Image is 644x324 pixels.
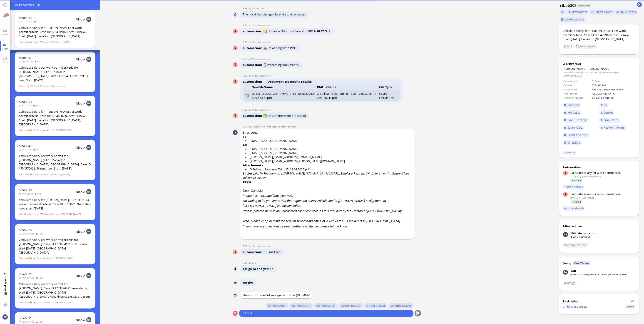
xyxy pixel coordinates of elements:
[243,193,412,208] p: I hope this message finds you well. I'm writing to let you know that the requested salary calcula...
[37,256,52,260] span: Case Workers
[563,125,584,130] a: Salary Calc.
[570,196,578,199] span: [DATE]
[252,74,271,77] span: automation@nibo.ai
[243,267,270,271] span: assign to analyst
[243,80,263,84] span: automation
[563,133,589,138] a: Client Contract
[19,272,32,276] a: nibo5321
[252,261,256,264] span: anand.pazhenkottil@bluelakelegal.com
[567,110,580,115] span: Job Desc.
[389,303,413,308] button: 2 hours (02:00)
[1,33,10,36] span: Board
[243,46,263,50] span: automation
[615,10,638,15] task-group-action-menu: link subtask
[19,301,29,304] span: Finished
[592,92,635,95] td: [GEOGRAPHIC_DATA]
[604,110,614,115] span: Degree
[86,17,91,22] img: NA
[567,125,583,130] span: Salary Calc.
[620,10,637,14] span: link subtask
[243,171,410,179] i: PazPerTout new case: [PERSON_NAME] (1754919168 / 13630752), Employer Request: CH-Up to 4 months, ...
[599,125,626,130] a: Resident Perm.
[577,4,591,7] span: In progress
[559,3,577,8] h1: nibo5363
[592,96,635,100] td: CH-Up to 4 months
[243,281,254,285] span: resolve
[252,7,265,10] span: automation@bluelakelegal.com
[243,63,263,67] span: automation
[243,130,412,234] span: Email sent.
[245,159,412,163] li: [PERSON_NAME][EMAIL_ADDRESS][PERSON_NAME][DOMAIN_NAME]
[563,270,568,275] img: You
[339,303,363,308] button: 30 min (00:30)
[563,165,635,169] div: Automation
[563,83,591,87] td: Case ID
[573,261,590,265] span: Case Workers
[563,261,573,265] div: Owner
[563,118,589,123] a: Empl. Contract
[86,317,91,322] img: NA
[60,212,61,216] span: /
[263,80,313,84] strong: 📄 Document processing results:
[316,90,378,101] td: O'Sullivan_Salarium_ZH_p25_12.08.2025__1755008931.pdf
[567,133,588,137] span: Client Contract
[27,276,36,279] span: 13d
[378,84,400,90] th: File Type
[27,232,36,235] span: 12d
[570,192,635,196] div: Calculate salary for work permit case
[250,84,316,90] th: NewFileName
[592,88,635,91] td: ABB Asea Brown Boveri Ltd
[270,267,275,271] span: anand.pazhenkottil@bluelakelegal.com
[266,303,288,308] button: 5 min (00:05)
[26,20,34,23] span: 1m
[263,63,300,67] span: ⌛Processing documents...
[241,108,249,111] span: 16:29
[26,104,33,107] span: 1d
[263,250,282,254] span: 📨 Email sent
[599,110,615,115] a: Degree
[233,280,238,285] img: Nibo
[563,29,635,41] div: Calculate salary for [PERSON_NAME] per work permit criteria. Case ID: 1754919168, Status: new, St...
[599,103,609,108] a: CV
[34,84,50,88] span: Case Workers
[267,125,296,128] span: Not sent to Affected User
[19,60,27,63] span: 19h
[243,163,264,167] strong: Attachments:
[233,29,238,34] img: Nibo Automation
[27,192,34,195] span: 6d
[560,17,586,22] button: create subtask
[49,40,51,44] span: /
[19,188,32,192] a: nibo5319
[19,228,32,232] a: nibo5325
[19,144,32,148] a: nibo5347
[243,90,250,101] td: ✅
[53,301,54,304] span: /
[249,261,252,264] span: by
[563,206,586,211] button: show details
[563,110,581,115] a: Job Desc.
[252,24,271,27] span: automation@nibo.ai
[241,7,249,10] span: 16:28
[55,128,74,132] span: [PERSON_NAME]
[53,256,54,260] span: /
[37,301,52,304] span: Case Workers
[233,130,238,135] img: Automation
[36,276,44,279] span: 13d
[51,40,70,44] span: [PERSON_NAME]
[6,13,9,16] span: 90
[570,231,597,235] div: Nibo Automation
[243,250,263,254] span: automation
[626,305,635,309] span: Status
[563,67,586,71] span: [PERSON_NAME]
[243,188,412,193] p: Dear Candela,
[243,224,412,229] p: If you have any questions or need further assistance, please let me know.
[592,83,635,87] td: 1754919168
[19,128,29,132] span: Finished
[241,24,249,27] span: 16:28
[563,140,582,145] a: OneDrive
[19,16,32,20] span: nibo5363
[571,179,582,182] span: Finished
[249,40,252,44] span: by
